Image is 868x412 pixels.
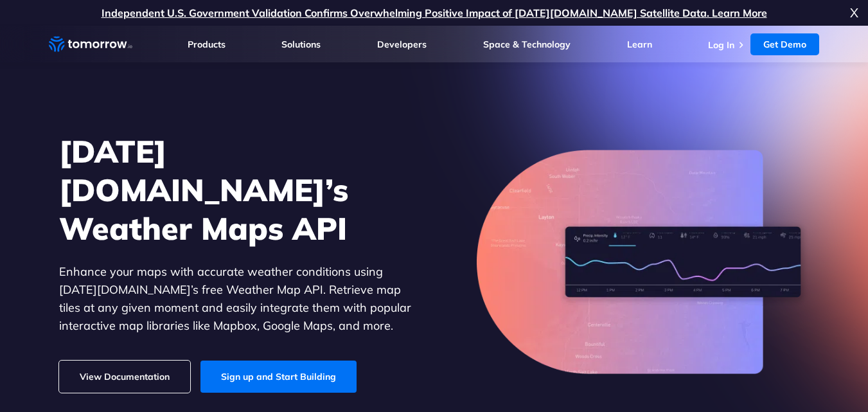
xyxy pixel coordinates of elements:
[59,263,412,335] p: Enhance your maps with accurate weather conditions using [DATE][DOMAIN_NAME]’s free Weather Map A...
[627,39,652,50] a: Learn
[188,39,226,50] a: Products
[483,39,571,50] a: Space & Technology
[281,39,321,50] a: Solutions
[750,33,819,55] a: Get Demo
[49,35,132,54] a: Home link
[59,132,412,247] h1: [DATE][DOMAIN_NAME]’s Weather Maps API
[102,6,767,19] a: Independent U.S. Government Validation Confirms Overwhelming Positive Impact of [DATE][DOMAIN_NAM...
[200,361,357,393] a: Sign up and Start Building
[708,39,734,51] a: Log In
[377,39,427,50] a: Developers
[59,361,190,393] a: View Documentation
